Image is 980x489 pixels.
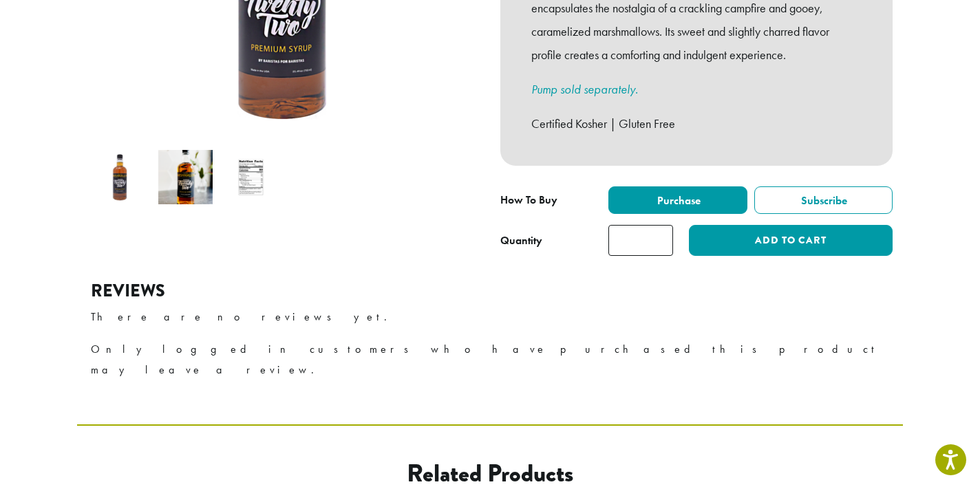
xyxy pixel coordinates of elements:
input: Product quantity [608,225,673,256]
img: Barista 22 Marshmallow Syrup [93,150,147,204]
img: Barista 22 Marshmallow Syrup - Image 2 [158,150,213,204]
span: Purchase [655,193,701,208]
button: Add to cart [689,225,893,256]
span: Subscribe [799,193,847,208]
p: Certified Kosher | Gluten Free [531,112,862,135]
p: Only logged in customers who have purchased this product may leave a review. [91,339,889,380]
span: How To Buy [500,193,557,207]
h2: Related products [188,459,792,488]
p: There are no reviews yet. [91,307,889,327]
h2: Reviews [91,281,889,301]
a: Pump sold separately. [531,81,638,97]
div: Quantity [500,232,542,249]
img: Barista 22 Marshmallow Syrup - Image 3 [224,150,278,204]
